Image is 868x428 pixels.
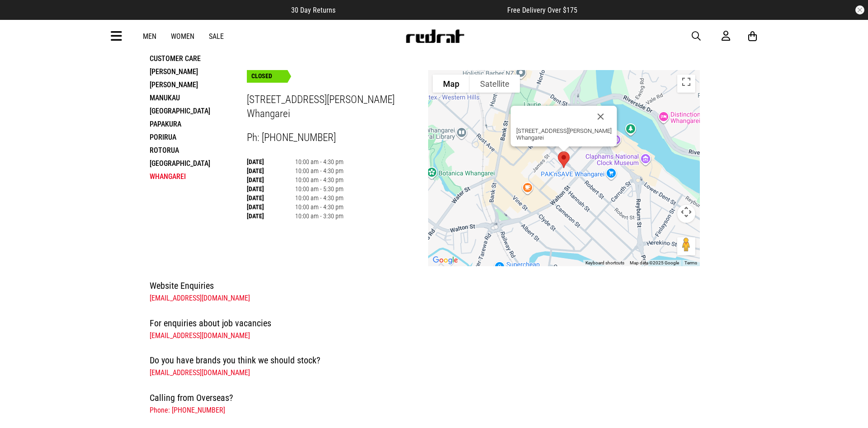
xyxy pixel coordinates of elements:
[150,294,250,302] a: [EMAIL_ADDRESS][DOMAIN_NAME]
[247,166,295,175] th: [DATE]
[150,368,250,377] a: [EMAIL_ADDRESS][DOMAIN_NAME]
[150,104,247,118] li: [GEOGRAPHIC_DATA]
[150,353,700,367] h4: Do you have brands you think we should stock?
[295,184,344,193] td: 10:00 am - 5:30 pm
[295,166,344,175] td: 10:00 am - 4:30 pm
[247,193,295,202] th: [DATE]
[7,4,34,31] button: Open LiveChat chat widget
[150,278,700,293] h4: Website Enquiries
[507,6,577,14] span: Free Delivery Over $175
[150,65,247,78] li: [PERSON_NAME]
[150,78,247,91] li: [PERSON_NAME]
[295,202,344,212] td: 10:00 am - 4:30 pm
[677,205,695,223] button: Map camera controls
[150,170,247,183] li: Whangarei
[150,406,225,414] a: Phone: [PHONE_NUMBER]
[247,212,295,221] th: [DATE]
[247,202,295,212] th: [DATE]
[150,118,247,131] li: Papakura
[433,75,470,93] button: Show street map
[247,70,288,83] div: CLOSED
[209,32,224,41] a: Sale
[150,131,247,144] li: Porirua
[295,193,344,202] td: 10:00 am - 4:30 pm
[291,6,335,14] span: 30 Day Returns
[430,254,460,266] a: Open this area in Google Maps (opens a new window)
[354,5,489,14] iframe: Customer reviews powered by Trustpilot
[247,132,336,144] span: Ph: [PHONE_NUMBER]
[405,29,465,43] img: Redrat logo
[150,52,247,65] li: Customer Care
[590,106,612,127] button: Close
[247,175,295,184] th: [DATE]
[295,157,344,166] td: 10:00 am - 4:30 pm
[430,254,460,266] img: Google
[247,157,295,166] th: [DATE]
[247,184,295,193] th: [DATE]
[150,390,700,405] h4: Calling from Overseas?
[150,144,247,157] li: Rotorua
[684,260,697,265] a: Terms (opens in new tab)
[585,260,624,266] button: Keyboard shortcuts
[150,91,247,104] li: Manukau
[150,331,250,340] a: [EMAIL_ADDRESS][DOMAIN_NAME]
[295,175,344,184] td: 10:00 am - 4:30 pm
[143,32,156,41] a: Men
[677,75,695,93] button: Toggle fullscreen view
[150,316,700,330] h4: For enquiries about job vacancies
[516,127,612,141] div: [STREET_ADDRESS][PERSON_NAME] Whangarei
[171,32,194,41] a: Women
[295,212,344,221] td: 10:00 am - 3:30 pm
[470,75,520,93] button: Show satellite imagery
[150,157,247,170] li: [GEOGRAPHIC_DATA]
[677,237,695,255] button: Drag Pegman onto the map to open Street View
[630,260,679,265] span: Map data ©2025 Google
[247,93,428,121] h3: [STREET_ADDRESS][PERSON_NAME] Whangarei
